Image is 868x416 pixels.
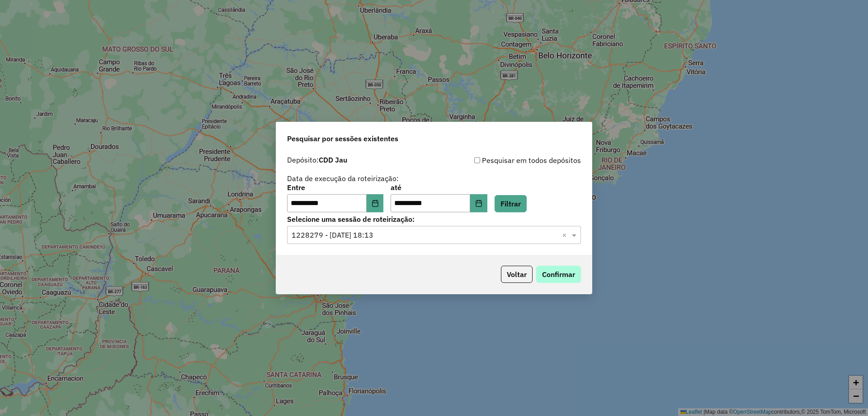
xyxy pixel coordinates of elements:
[287,133,398,144] span: Pesquisar por sessões existentes
[287,182,383,193] label: Entre
[367,194,384,212] button: Choose Date
[391,182,487,193] label: até
[287,214,581,225] label: Selecione uma sessão de roteirização:
[562,230,570,240] span: Clear all
[319,155,347,164] strong: CDD Jau
[536,266,581,283] button: Confirmar
[501,266,533,283] button: Voltar
[287,154,347,165] label: Depósito:
[287,173,399,184] label: Data de execução da roteirização:
[495,195,527,212] button: Filtrar
[434,155,581,166] div: Pesquisar em todos depósitos
[470,194,487,212] button: Choose Date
